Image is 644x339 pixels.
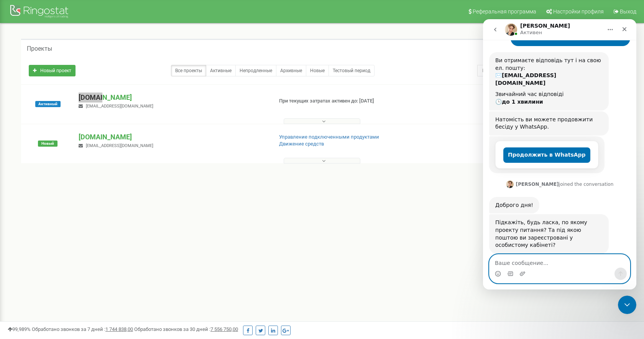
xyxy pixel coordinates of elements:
[620,8,636,15] span: Выход
[276,65,306,76] a: Архивные
[32,326,133,332] span: Обработано звонков за 7 дней :
[79,132,266,142] p: [DOMAIN_NAME]
[134,326,238,332] span: Обработано звонков за 30 дней :
[29,65,76,76] a: Новый проект
[27,45,52,52] h5: Проекты
[279,141,324,147] a: Движение средств
[279,98,417,105] p: При текущих затратах активен до: [DATE]
[79,93,266,103] p: [DOMAIN_NAME]
[86,143,153,148] span: [EMAIL_ADDRESS][DOMAIN_NAME]
[477,65,582,76] input: Поиск
[306,65,329,76] a: Новые
[35,101,61,107] span: Активный
[279,134,379,140] a: Управление подключенными продуктами
[473,8,536,15] span: Реферальная программа
[483,19,636,289] iframe: Intercom live chat
[329,65,375,76] a: Тестовый период
[86,104,153,109] span: [EMAIL_ADDRESS][DOMAIN_NAME]
[206,65,236,76] a: Активные
[618,296,636,314] iframe: Intercom live chat
[105,326,133,332] u: 1 744 838,00
[235,65,276,76] a: Непродленные
[38,141,58,147] span: Новый
[553,8,604,15] span: Настройки профиля
[171,65,206,76] a: Все проекты
[210,326,238,332] u: 7 556 750,00
[8,326,31,332] span: 99,989%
